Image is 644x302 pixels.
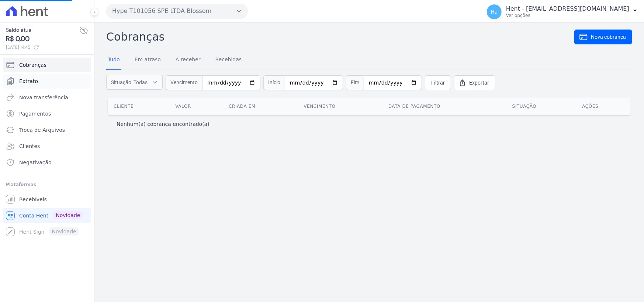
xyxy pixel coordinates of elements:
th: Vencimento [298,97,382,115]
a: Conta Hent Novidade [3,208,91,223]
a: Em atraso [133,51,162,70]
th: Situação [506,97,577,115]
span: Conta Hent [19,212,48,219]
span: Negativação [19,159,52,166]
a: Exportar [454,75,495,90]
span: Recebíveis [19,196,47,203]
span: Ha [491,9,498,14]
span: Extrato [19,78,38,85]
a: Recebíveis [3,192,91,207]
button: Hype T101056 SPE LTDA Blossom [106,4,248,18]
th: Cliente [108,97,169,115]
span: Exportar [469,79,489,86]
a: Nova transferência [3,90,91,105]
a: Extrato [3,74,91,89]
span: [DATE] 14:45 [6,44,79,51]
span: Cobranças [19,61,46,69]
a: A receber [174,51,202,70]
span: Pagamentos [19,110,51,117]
th: Data de pagamento [382,97,506,115]
p: Ver opções [506,13,629,18]
a: Negativação [3,155,91,170]
a: Clientes [3,139,91,154]
span: Situação: Todas [111,79,148,86]
span: Início [263,75,285,90]
a: Recebidas [214,51,243,70]
a: Pagamentos [3,106,91,121]
th: Valor [169,97,223,115]
span: Clientes [19,143,40,150]
span: Novidade [53,211,83,219]
span: Filtrar [431,79,445,86]
span: Vencimento [166,75,202,90]
a: Filtrar [425,75,451,90]
span: Saldo atual [6,26,79,34]
span: Nova transferência [19,94,68,101]
a: Troca de Arquivos [3,123,91,137]
a: Cobranças [3,58,91,72]
a: Tudo [106,51,121,70]
h2: Cobranças [106,28,574,45]
p: Nenhum(a) cobrança encontrado(a) [117,120,210,128]
span: Fim [346,75,364,90]
p: Hent - [EMAIL_ADDRESS][DOMAIN_NAME] [506,5,629,13]
nav: Sidebar [6,58,88,239]
th: Ações [577,97,631,115]
span: Nova cobrança [591,33,626,41]
span: R$ 0,00 [6,34,79,44]
th: Criada em [223,97,298,115]
button: Situação: Todas [106,75,163,90]
span: Troca de Arquivos [19,126,65,134]
div: Plataformas [6,180,88,189]
button: Ha Hent - [EMAIL_ADDRESS][DOMAIN_NAME] Ver opções [481,1,644,22]
a: Nova cobrança [574,30,632,44]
